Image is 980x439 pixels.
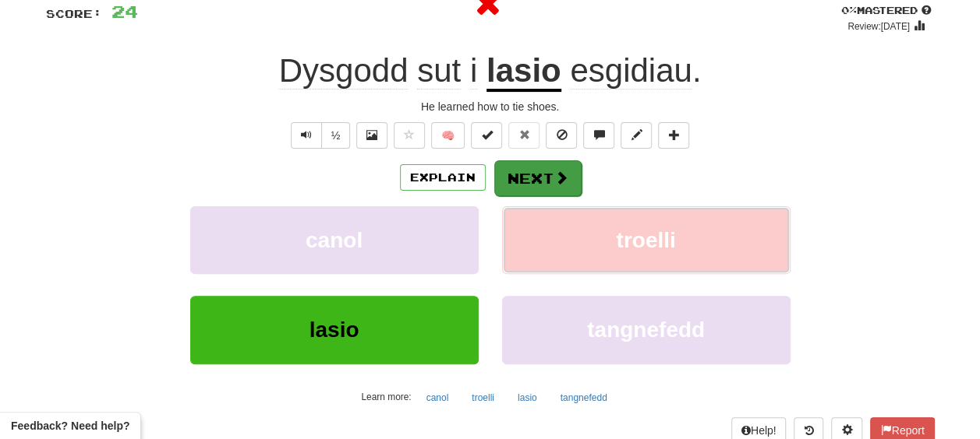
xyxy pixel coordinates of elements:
button: troelli [463,386,503,409]
u: lasio [486,52,561,92]
button: Edit sentence (alt+d) [621,122,652,149]
button: troelli [502,206,791,274]
button: Discuss sentence (alt+u) [583,122,614,149]
button: Play sentence audio (ctl+space) [291,122,322,149]
button: lasio [190,296,479,363]
button: Favorite sentence (alt+f) [394,122,425,149]
button: Reset to 0% Mastered (alt+r) [508,122,540,149]
button: ½ [321,122,351,149]
button: 🧠 [431,122,465,149]
span: 0 % [841,4,857,16]
span: tangnefedd [587,318,705,342]
span: esgidiau [570,52,692,90]
button: Set this sentence to 100% Mastered (alt+m) [471,122,502,149]
span: Score: [46,7,102,20]
span: sut [417,52,461,90]
span: lasio [310,318,359,342]
button: canol [418,386,458,409]
div: Mastered [838,4,935,18]
button: Ignore sentence (alt+i) [546,122,577,149]
span: Open feedback widget [11,418,129,434]
span: 24 [111,2,138,21]
span: troelli [616,228,675,252]
span: Dysgodd [279,52,409,90]
button: Next [494,160,582,196]
button: canol [190,206,479,274]
button: Show image (alt+x) [356,122,387,149]
button: lasio [509,386,546,409]
div: He learned how to tie shoes. [46,99,935,114]
button: tangnefedd [502,296,791,363]
small: Review: [DATE] [847,21,910,32]
div: Text-to-speech controls [288,122,351,149]
small: Learn more: [361,392,411,402]
span: canol [306,228,363,252]
span: . [561,52,702,90]
button: Explain [400,164,486,191]
span: i [470,52,477,90]
button: Add to collection (alt+a) [658,122,689,149]
button: tangnefedd [552,386,616,409]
